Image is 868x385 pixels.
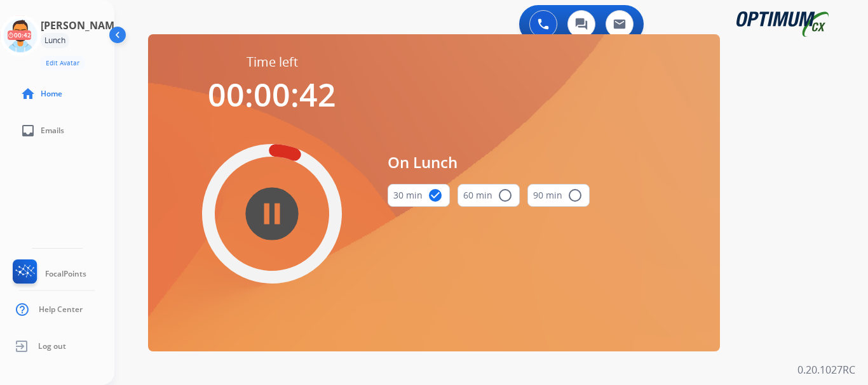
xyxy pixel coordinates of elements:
[41,18,123,33] h3: [PERSON_NAME]
[264,206,280,221] mat-icon: pause_circle_filled
[41,126,64,136] span: Emails
[10,259,86,289] a: FocalPoints
[498,188,513,203] mat-icon: radio_button_unchecked
[527,184,590,207] button: 90 min
[208,73,336,116] span: 00:00:42
[20,123,36,138] mat-icon: inbox
[567,188,583,203] mat-icon: radio_button_unchecked
[458,184,520,207] button: 60 min
[428,188,443,203] mat-icon: check_circle
[39,304,83,315] span: Help Center
[388,151,590,174] span: On Lunch
[247,53,298,71] span: Time left
[797,362,855,377] p: 0.20.1027RC
[41,33,69,48] div: Lunch
[41,89,62,99] span: Home
[38,341,66,351] span: Log out
[41,56,85,70] button: Edit Avatar
[388,184,450,207] button: 30 min
[20,86,36,101] mat-icon: home
[45,269,86,279] span: FocalPoints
